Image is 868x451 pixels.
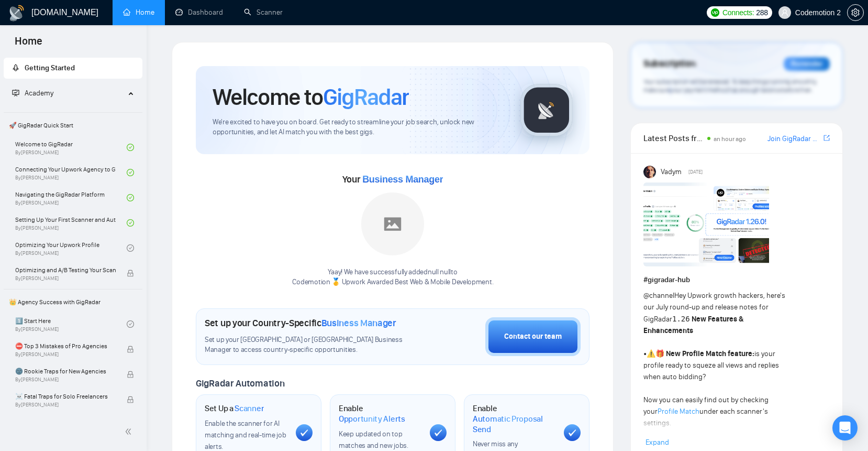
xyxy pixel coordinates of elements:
span: check-circle [127,219,134,227]
span: setting [848,8,863,17]
span: Automatic Proposal Send [473,414,555,434]
span: an hour ago [714,135,746,143]
div: Reminder [784,57,830,71]
a: searchScanner [244,8,283,17]
a: export [824,133,830,143]
a: Connecting Your Upwork Agency to GigRadarBy[PERSON_NAME] [15,161,127,184]
span: check-circle [127,169,134,176]
span: check-circle [127,320,134,328]
a: setting [847,8,864,17]
span: GigRadar Automation [196,378,284,389]
h1: Enable [473,403,555,434]
span: Vadym [661,166,682,178]
span: Academy [12,89,53,98]
span: 👑 Agency Success with GigRadar [5,292,141,313]
img: gigradar-logo.png [520,84,573,136]
span: lock [127,396,134,403]
a: Navigating the GigRadar PlatformBy[PERSON_NAME] [15,186,127,209]
span: GigRadar [323,83,409,111]
strong: New Features & Enhancements [643,315,743,335]
span: By [PERSON_NAME] [15,402,116,408]
img: placeholder.png [361,192,424,255]
span: 🌚 Rookie Traps for New Agencies [15,366,116,377]
span: ⚠️ [647,349,655,358]
span: lock [127,270,134,277]
span: Set up your [GEOGRAPHIC_DATA] or [GEOGRAPHIC_DATA] Business Manager to access country-specific op... [205,335,430,355]
li: Getting Started [4,58,142,79]
a: Setting Up Your First Scanner and Auto-BidderBy[PERSON_NAME] [15,211,127,234]
span: user [781,9,788,16]
span: lock [127,371,134,378]
span: ⛔ Top 3 Mistakes of Pro Agencies [15,341,116,351]
span: 🎁 [655,349,664,358]
span: Scanner [235,403,264,414]
span: Your [342,174,443,185]
h1: # gigradar-hub [643,274,830,286]
span: lock [127,346,134,353]
a: 1️⃣ Start HereBy[PERSON_NAME] [15,313,127,336]
span: By [PERSON_NAME] [15,351,116,358]
span: By [PERSON_NAME] [15,275,116,282]
span: ☠️ Fatal Traps for Solo Freelancers [15,391,116,402]
img: Vadym [643,166,656,178]
span: export [824,134,830,142]
h1: Set Up a [205,403,264,414]
span: Optimizing and A/B Testing Your Scanner for Better Results [15,265,116,275]
div: Yaay! We have successfully added null null to [292,267,494,287]
span: Subscription [643,55,695,73]
p: Codemotion 🥇 Upwork Awarded Best Web & Mobile Development . [292,277,494,287]
a: Join GigRadar Slack Community [767,133,821,145]
span: rocket [12,64,19,71]
img: logo [8,5,25,22]
span: Academy [25,89,53,98]
span: Keep updated on top matches and new jobs. [339,429,408,450]
button: Contact our team [485,317,581,356]
h1: Enable [339,403,421,424]
span: 🚀 GigRadar Quick Start [5,115,141,136]
span: @channel [643,291,674,300]
a: Optimizing Your Upwork ProfileBy[PERSON_NAME] [15,237,127,260]
div: Contact our team [504,331,562,342]
img: F09AC4U7ATU-image.png [643,182,769,266]
div: Open Intercom Messenger [832,415,858,441]
h1: Set up your Country-Specific [205,317,396,329]
span: Enable the scanner for AI matching and real-time job alerts. [205,419,286,451]
span: double-left [125,426,135,437]
span: 288 [756,7,767,18]
a: dashboardDashboard [175,8,223,17]
span: check-circle [127,194,134,201]
span: By [PERSON_NAME] [15,377,116,383]
span: Business Manager [362,174,443,185]
span: check-circle [127,244,134,252]
span: Opportunity Alerts [339,414,405,424]
span: check-circle [127,144,134,151]
span: Business Manager [321,317,396,329]
span: Your subscription will be renewed. To keep things running smoothly, make sure your payment method... [643,78,817,94]
code: 1.26 [672,315,690,323]
a: Profile Match [658,407,699,416]
a: Welcome to GigRadarBy[PERSON_NAME] [15,136,127,159]
span: Expand [646,438,669,447]
span: Latest Posts from the GigRadar Community [643,132,704,145]
button: setting [847,4,864,21]
h1: Welcome to [213,83,409,111]
span: [DATE] [688,167,703,177]
span: fund-projection-screen [12,89,19,96]
a: homeHome [123,8,154,17]
img: upwork-logo.png [711,8,719,17]
span: We're excited to have you on board. Get ready to streamline your job search, unlock new opportuni... [213,117,504,137]
span: Home [6,34,51,56]
span: Getting Started [25,63,75,72]
span: Connects: [722,7,754,18]
strong: New Profile Match feature: [666,349,754,358]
